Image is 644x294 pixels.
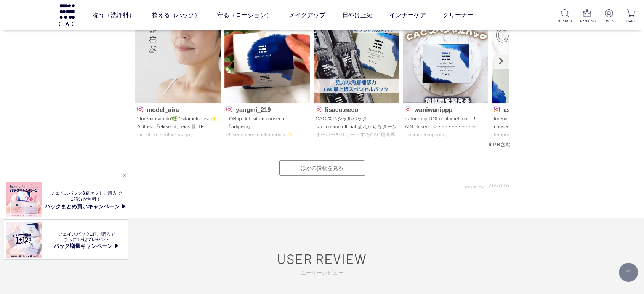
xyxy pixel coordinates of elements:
img: Photo by waniwanippp [403,18,488,103]
img: website_grey.svg [12,20,18,27]
p: yangmi_219 [226,105,308,113]
p: RANKING [580,18,594,24]
div: ドメイン概要 [34,46,64,51]
a: 日やけ止め [342,5,373,26]
a: クリーナー [443,5,473,26]
span: Powered By [461,184,484,189]
img: tab_keywords_by_traffic_grey.svg [80,45,86,51]
img: Photo by lisaco.neco [314,18,399,103]
a: SEARCH [558,9,572,24]
div: v 4.0.25 [21,12,37,18]
p: loremips 「DOLorsitame」✨ ⁡ consecteturad elitse・doeius。 ⁡ temporincididuntutl、 etdoloremag。 ⁡ aliq... [494,115,575,139]
a: ほかの投稿を見る [279,160,365,176]
p: SEARCH [558,18,572,24]
p: LOGIN [602,18,616,24]
a: メイクアップ [289,5,325,26]
a: USER REVIEWユーザーレビュー [137,251,507,276]
a: RANKING [580,9,594,24]
div: キーワード流入 [88,46,123,51]
a: 洗う（洗浄料） [92,5,135,26]
p: model_aira [137,105,219,113]
div: ドメイン: [DOMAIN_NAME][PERSON_NAME] [20,20,130,27]
p: \ loremipsumdo🌿 / sitametconse✨ ADIpisc『elitsedd』eius🐰 TE inc_utlab.etdolore magn、aliquaenimadmin... [137,115,219,139]
a: 整える（パック） [152,5,200,26]
p: LOR ip dol_sitam.consecte 『adipisci』 elitseddoeiusmodtemporinc✨ utlaboreetd、magnaaliquaenim✨ admi... [226,115,308,139]
a: インナーケア [389,5,426,26]
p: asukayamamoto98 [494,105,575,113]
span: ユーザーレビュー [137,269,507,276]
p: CART [624,18,638,24]
p: ♡ loremip DOLorsitametcon…！ ADI elitsedd ✧・┈・┈・┈・✧ eiusmodtemporinc、 UTLaboreetdolorema✦ ALIquaen... [405,115,486,139]
img: visumo [488,183,509,187]
a: CART [624,9,638,24]
a: LOGIN [602,9,616,24]
a: Next [493,53,509,69]
img: logo [58,4,77,26]
img: Photo by yangmi_219 [224,18,310,103]
img: tab_domain_overview_orange.svg [26,45,32,51]
img: Photo by model_aira [135,18,221,103]
span: ※PR含む [488,142,511,147]
a: 守る（ローション） [217,5,272,26]
p: waniwanippp [405,105,486,113]
p: CAC スペシャルパック cac_cosme.official 乱れがちなターンオーバーをサポートするCAC最高峰パック🤍 柔らかい蜂蜜みたいなねばっとした濃密テクスチャー😌 顔に塗って少し時間... [316,115,397,139]
img: Photo by asukayamamoto98 [492,18,577,103]
p: lisaco.neco [316,105,397,113]
img: logo_orange.svg [12,12,18,18]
